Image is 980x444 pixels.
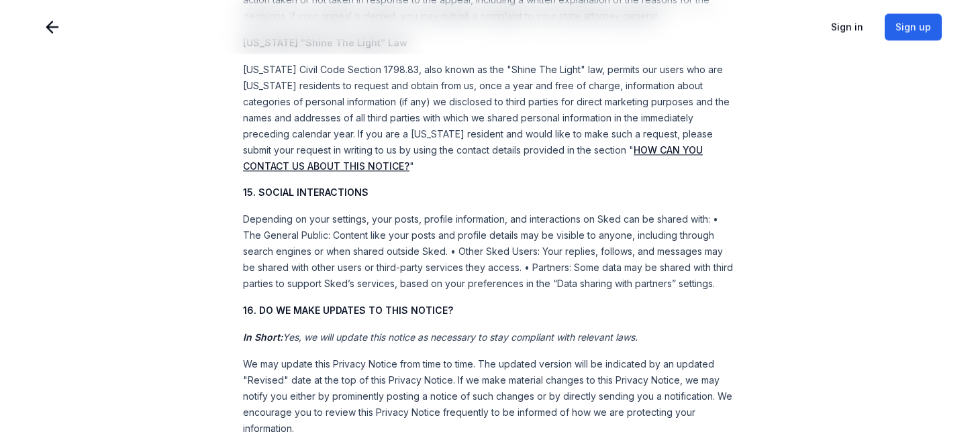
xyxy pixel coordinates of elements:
[243,144,703,172] a: HOW CAN YOU CONTACT US ABOUT THIS NOTICE?
[243,62,737,174] p: [US_STATE] Civil Code Section 1798.83, also known as the "Shine The Light" law, permits our users...
[243,304,453,316] strong: 16. DO WE MAKE UPDATES TO THIS NOTICE?
[243,331,638,343] em: Yes, we will update this notice as necessary to stay compliant with relevant laws.
[243,331,283,343] strong: In Short:
[885,13,942,40] button: Sign up
[243,211,737,292] p: Depending on your settings, your posts, profile information, and interactions on Sked can be shar...
[243,356,737,437] p: We may update this Privacy Notice from time to time. The updated version will be indicated by an ...
[258,186,369,198] strong: SOCIAL INTERACTIONS
[820,13,874,40] button: Sign in
[243,186,256,198] strong: 15.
